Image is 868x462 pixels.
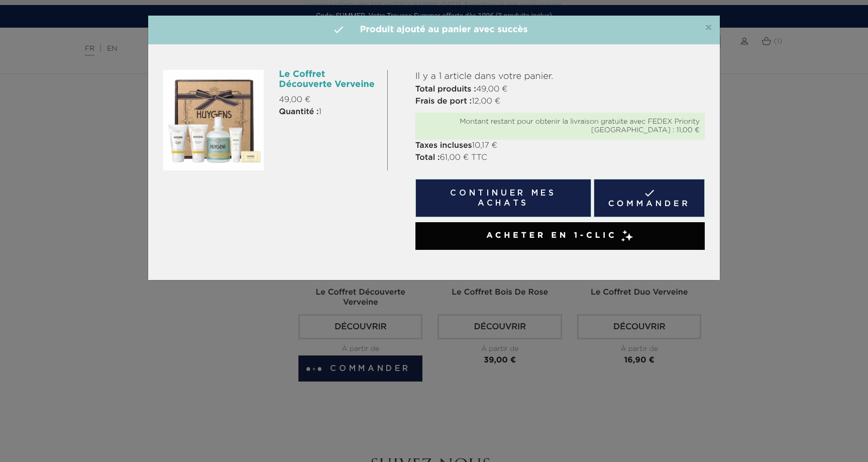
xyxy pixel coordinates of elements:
[415,152,705,164] p: 61,00 € TTC
[415,70,705,83] p: Il y a 1 article dans votre panier.
[415,98,472,106] strong: Frais de port :
[415,96,705,108] p: 12,00 €
[333,24,345,36] i: 
[594,179,705,217] a: Commander
[415,140,705,152] p: 10,17 €
[163,70,264,170] img: Coffret de noël
[156,23,712,37] h4: Produit ajouté au panier avec succès
[279,94,379,106] p: 49,00 €
[279,108,318,116] strong: Quantité :
[420,118,700,135] div: Montant restant pour obtenir la livraison gratuite avec FEDEX Priority [GEOGRAPHIC_DATA] : 11,00 €
[705,22,712,34] span: ×
[279,70,379,90] h6: Le Coffret Découverte Verveine
[415,83,705,96] p: 49,00 €
[415,179,591,217] button: Continuer mes achats
[415,142,472,150] strong: Taxes incluses
[415,85,476,94] strong: Total produits :
[705,22,712,34] button: Close
[279,106,379,118] p: 1
[415,154,440,162] strong: Total :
